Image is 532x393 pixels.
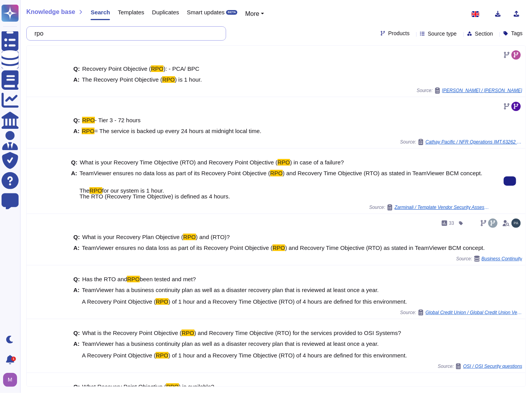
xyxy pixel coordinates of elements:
span: Recovery Point Objective ( [82,65,151,72]
input: Search a question or template... [31,27,218,40]
mark: RPO [183,234,196,240]
span: ) and Recovery Time Objective (RTO) as stated in TeamViewer BCM concept. [285,244,485,251]
b: Q: [74,384,80,390]
span: Source: [438,363,522,369]
span: What is the Recovery Point Objective ( [82,330,182,336]
mark: RPO [156,352,168,359]
b: Q: [74,330,80,336]
mark: RPO [89,187,102,194]
span: been tested and met? [140,276,196,282]
span: TeamViewer ensures no data loss as part of its Recovery Point Objective ( [79,170,270,176]
span: ): - PCA/ BPC [163,65,199,72]
mark: RPO [82,128,94,134]
span: TeamViewer has a business continuity plan as well as a disaster recovery plan that is reviewed at... [82,340,379,359]
b: Q: [74,66,80,72]
b: A: [74,77,80,82]
span: for our system is 1 hour. The RTO (Recovery Time Objective) is defined as 4 hours. [79,187,230,200]
span: ) is available? [179,383,215,390]
b: A: [74,287,80,304]
b: A: [74,128,80,134]
span: More [245,10,259,17]
span: Search [91,9,110,15]
mark: RPO [278,159,290,166]
img: user [511,219,521,228]
img: user [3,373,17,387]
span: Source: [400,139,522,145]
span: Global Credit Union / Global Credit Union Vendor BC DR Questionnaire (004) [426,310,522,315]
b: Q: [74,234,80,240]
button: user [2,371,22,388]
span: Templates [118,9,144,15]
div: 1 [11,357,16,361]
span: Duplicates [152,9,179,15]
span: TeamViewer ensures no data loss as part of its Recovery Point Objective ( [82,244,272,251]
span: Source: [369,204,491,210]
span: The Recovery Point Objective ( [82,76,162,83]
span: TeamViewer has a business continuity plan as well as a disaster recovery plan that is reviewed at... [82,287,379,305]
mark: RPO [82,117,95,123]
span: ) of 1 hour and a Recovery Time Objective (RTO) of 4 hours are defined for this environment. [168,352,407,359]
b: A: [74,341,80,358]
span: Knowledge base [26,9,75,15]
mark: RPO [182,330,194,336]
button: More [245,9,264,19]
span: Cathay Pacific / NFR Operations IMT.63262 Unified Endpoint Intelligence Hub Project [426,140,522,144]
span: Source: [400,309,522,316]
span: Zarminali / Template Vendor Security Assessment [395,205,491,210]
span: Section [475,31,493,36]
span: [PERSON_NAME] / [PERSON_NAME] [442,88,522,93]
mark: RPO [127,276,140,282]
mark: RPO [270,170,283,176]
span: Source: [456,256,522,262]
span: = The service is backed up every 24 hours at midnight local time. [94,128,261,134]
span: 33 [449,221,454,226]
span: What Recovery Point Objective ( [82,383,166,390]
span: Products [388,31,410,36]
span: ) in case of a failure? [290,159,344,166]
span: - Tier 3 - 72 hours [95,117,141,123]
img: en [472,11,479,17]
span: Source: [417,87,522,94]
span: ) and (RTO)? [196,234,230,240]
span: What is your Recovery Plan Objective ( [82,234,183,240]
mark: RPO [156,298,168,305]
span: ) and Recovery Time Objective (RTO) for the services provided to OSI Systems? [194,330,402,336]
b: Q: [74,276,80,282]
mark: RPO [151,65,164,72]
span: OSI / OSI Security questions [463,364,522,369]
span: Tags [511,31,523,36]
span: Has the RTO and [82,276,127,282]
span: Smart updates [187,9,225,15]
mark: RPO [162,76,175,83]
span: ) of 1 hour and a Recovery Time Objective (RTO) of 4 hours are defined for this environment. [168,298,407,305]
span: Source type [428,31,457,36]
b: Q: [74,117,80,123]
span: Business Continuity [482,256,522,261]
b: A: [74,245,80,251]
span: What is your Recovery Time Objective (RTO) and Recovery Point Objective ( [80,159,277,166]
span: ) is 1 hour. [175,76,202,83]
div: BETA [226,10,237,15]
b: A: [71,170,77,199]
b: Q: [71,159,77,165]
mark: RPO [166,383,179,390]
mark: RPO [273,244,285,251]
